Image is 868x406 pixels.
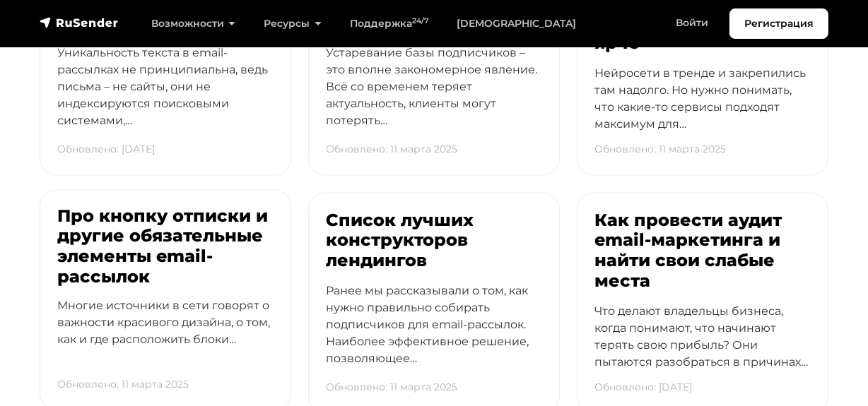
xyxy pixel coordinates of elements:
[326,44,542,155] p: Устаревание базы подписчиков – это вполне закономерное явление. Всё со временем теряет актуальнос...
[662,8,722,37] a: Войти
[594,303,811,396] p: Что делают владельцы бизнеса, когда понимают, что начинают терять свою прибыль? Они пытаются разо...
[57,135,155,164] p: Обновлено: [DATE]
[40,16,119,30] img: RuSender
[336,9,442,38] a: Поддержка24/7
[729,8,828,39] a: Регистрация
[57,370,189,399] p: Обновлено: 11 марта 2025
[57,44,274,155] p: Уникальность текста в email-рассылках не принципиальна, ведь письма – не сайты, они не индексирую...
[442,9,590,38] a: [DEMOGRAPHIC_DATA]
[594,373,692,402] p: Обновлено: [DATE]
[326,373,457,402] p: Обновлено: 11 марта 2025
[412,16,428,25] sup: 24/7
[57,206,274,287] h3: Про кнопку отписки и другие обязательные элементы email-рассылок
[250,9,335,38] a: Ресурсы
[57,297,274,374] p: Многие источники в сети говорят о важности красивого дизайна, о том, как и где расположить блоки…
[594,210,811,292] h3: Как провести аудит email-маркетинга и найти свои слабые места
[326,135,457,164] p: Обновлено: 11 марта 2025
[594,65,811,158] p: Нейросети в тренде и закрепились там надолго. Но нужно понимать, что какие-то сервисы подходят ма...
[326,282,542,393] p: Ранее мы рассказывали о том, как нужно правильно собирать подписчиков для email-рассылок. Наиболе...
[594,135,726,164] p: Обновлено: 11 марта 2025
[137,9,250,38] a: Возможности
[326,210,542,271] h3: Список лучших конструкторов лендингов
